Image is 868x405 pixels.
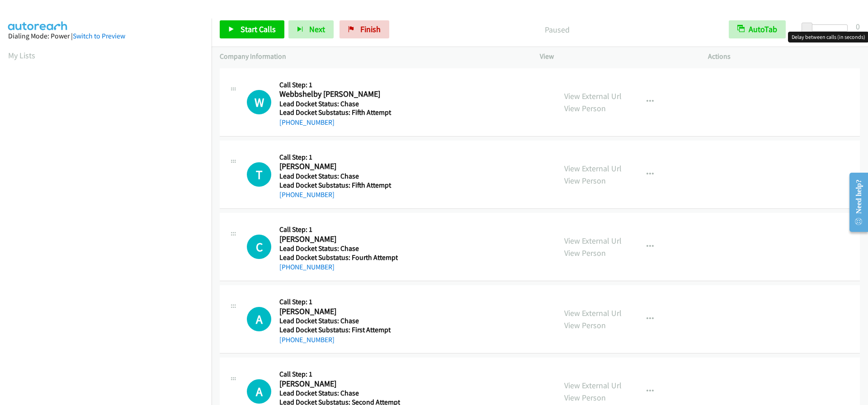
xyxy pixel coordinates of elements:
p: Company Information [220,51,524,62]
span: Start Calls [241,24,276,34]
h5: Lead Docket Substatus: Fourth Attempt [279,253,398,262]
h5: Call Step: 1 [279,370,400,379]
div: The call is yet to be attempted [247,162,271,187]
a: Switch to Preview [73,32,125,40]
h1: T [247,162,271,187]
a: View Person [564,392,606,403]
a: View Person [564,320,606,330]
div: 0 [856,20,860,33]
span: Finish [360,24,381,34]
h2: [PERSON_NAME] [279,379,397,389]
h5: Lead Docket Substatus: Fifth Attempt [279,108,397,117]
h5: Lead Docket Status: Chase [279,316,397,325]
a: Start Calls [220,20,284,38]
a: My Lists [8,50,35,61]
a: [PHONE_NUMBER] [279,118,335,127]
a: [PHONE_NUMBER] [279,263,335,271]
p: Paused [401,24,712,36]
div: Dialing Mode: Power | [8,31,203,42]
h5: Lead Docket Status: Chase [279,244,398,253]
h2: Webbshelby [PERSON_NAME] [279,89,397,99]
h5: Call Step: 1 [279,80,397,89]
a: View External Url [564,235,622,246]
a: [PHONE_NUMBER] [279,190,335,199]
div: The call is yet to be attempted [247,307,271,331]
h5: Call Step: 1 [279,225,398,234]
h5: Lead Docket Status: Chase [279,99,397,108]
h5: Call Step: 1 [279,153,397,162]
a: [PHONE_NUMBER] [279,335,335,344]
h5: Lead Docket Substatus: Fifth Attempt [279,181,397,190]
h5: Lead Docket Substatus: First Attempt [279,325,397,334]
a: Finish [340,20,389,38]
a: View External Url [564,163,622,174]
h2: [PERSON_NAME] [279,234,397,245]
h5: Lead Docket Status: Chase [279,172,397,181]
a: View External Url [564,91,622,101]
div: The call is yet to be attempted [247,235,271,259]
iframe: Resource Center [842,166,868,238]
h2: [PERSON_NAME] [279,306,397,317]
div: The call is yet to be attempted [247,90,271,114]
p: View [540,51,692,62]
div: The call is yet to be attempted [247,379,271,404]
h2: [PERSON_NAME] [279,161,397,172]
h1: C [247,235,271,259]
h5: Lead Docket Status: Chase [279,389,400,398]
h5: Call Step: 1 [279,297,397,306]
button: Next [288,20,334,38]
a: View Person [564,103,606,113]
h1: A [247,307,271,331]
p: Actions [708,51,860,62]
a: View Person [564,175,606,186]
button: AutoTab [729,20,786,38]
a: View Person [564,248,606,258]
h1: A [247,379,271,404]
a: View External Url [564,308,622,318]
a: View External Url [564,380,622,391]
h1: W [247,90,271,114]
span: Next [309,24,325,34]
